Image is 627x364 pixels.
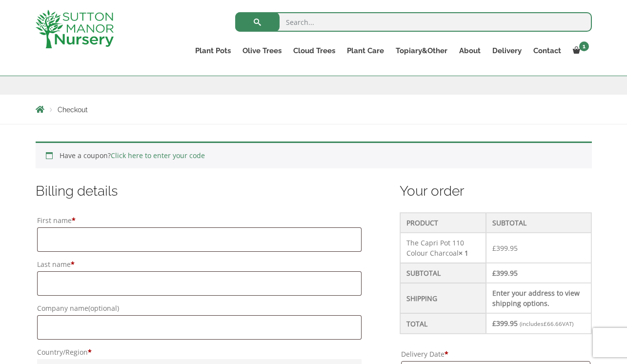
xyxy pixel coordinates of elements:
span: 66.66 [544,320,562,327]
span: £ [492,268,496,278]
input: Search... [235,12,592,32]
a: Plant Care [341,44,390,58]
label: First name [37,214,362,227]
span: Checkout [58,106,88,114]
label: Delivery Date [401,347,590,361]
img: logo [36,10,114,48]
a: Contact [527,44,567,58]
label: Country/Region [37,345,362,359]
h3: Your order [400,182,592,200]
label: Company name [37,302,362,315]
a: Plant Pots [189,44,237,58]
a: Click here to enter your code [111,151,205,160]
span: £ [492,319,496,328]
span: (optional) [88,303,119,313]
a: Delivery [486,44,527,58]
small: (includes VAT) [520,320,573,327]
bdi: 399.95 [492,268,518,278]
a: Olive Trees [237,44,287,58]
bdi: 399.95 [492,319,518,328]
bdi: 399.95 [492,243,518,253]
th: Shipping [400,283,486,313]
strong: × 1 [459,248,468,258]
a: About [453,44,486,58]
label: Last name [37,258,362,271]
span: 1 [579,41,589,51]
div: Have a coupon? [36,142,592,168]
abbr: required [445,349,448,359]
td: The Capri Pot 110 Colour Charcoal [400,233,486,263]
nav: Breadcrumbs [36,105,592,113]
span: £ [544,320,547,327]
th: Subtotal [400,263,486,283]
a: 1 [567,44,592,58]
th: Total [400,313,486,334]
th: Product [400,213,486,233]
a: Cloud Trees [287,44,341,58]
td: Enter your address to view shipping options. [486,283,591,313]
span: £ [492,243,496,253]
a: Topiary&Other [390,44,453,58]
th: Subtotal [486,213,591,233]
h3: Billing details [36,182,363,200]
